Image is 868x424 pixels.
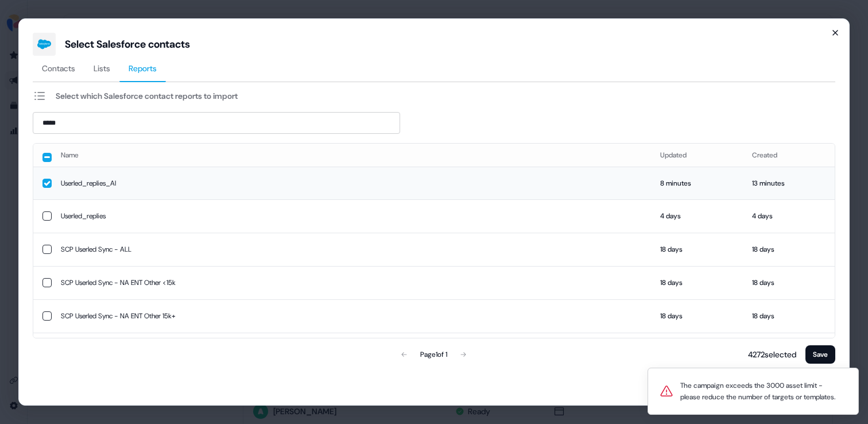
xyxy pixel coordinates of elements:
[52,266,651,299] td: SCP Userled Sync - NA ENT Other <15k
[752,210,826,222] div: 4 days
[52,233,651,266] td: SCP Userled Sync - ALL
[52,333,651,366] td: SCP Userled Sync - NA ENT [PERSON_NAME] <20k
[752,277,826,288] div: 18 days
[752,244,826,255] div: 18 days
[660,277,734,288] div: 18 days
[752,310,826,322] div: 18 days
[129,63,157,74] span: Reports
[680,380,840,403] div: The campaign exceeds the 3000 asset limit - please reduce the number of targets or templates.
[660,244,734,255] div: 18 days
[420,349,447,360] div: Page 1 of 1
[651,144,743,167] th: Updated
[52,299,651,333] td: SCP Userled Sync - NA ENT Other 15k+
[52,167,651,199] td: Userled_replies_AI
[660,210,734,222] div: 4 days
[805,345,835,364] button: Save
[743,144,835,167] th: Created
[52,144,651,167] th: Name
[42,63,75,74] span: Contacts
[56,90,238,102] div: Select which Salesforce contact reports to import
[94,63,110,74] span: Lists
[660,310,734,322] div: 18 days
[52,199,651,233] td: Userled_replies
[743,349,796,360] p: 4272 selected
[65,37,190,51] div: Select Salesforce contacts
[660,178,734,189] div: 8 minutes
[752,178,826,189] div: 13 minutes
